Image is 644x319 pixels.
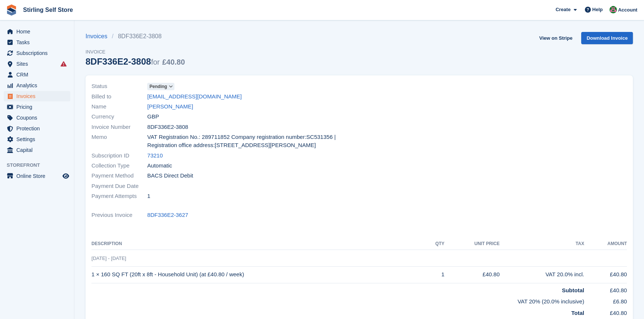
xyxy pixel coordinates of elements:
span: Payment Due Date [91,182,147,191]
td: £40.80 [444,266,499,283]
th: Tax [500,238,584,250]
a: menu [4,102,70,112]
a: menu [4,123,70,134]
span: Memo [91,133,147,150]
i: Smart entry sync failures have occurred [61,61,67,67]
th: Unit Price [444,238,499,250]
th: Amount [584,238,627,250]
span: £40.80 [162,58,185,66]
span: Status [91,82,147,91]
span: Name [91,102,147,111]
a: menu [4,134,70,144]
span: Payment Method [91,172,147,180]
a: Stirling Self Store [20,4,76,16]
img: stora-icon-8386f47178a22dfd0bd8f6a31ec36ba5ce8667c1dd55bd0f319d3a0aa187defe.svg [6,4,17,16]
span: BACS Direct Debit [147,172,193,180]
span: Account [618,6,637,14]
span: Settings [16,134,61,144]
span: VAT Registration No.: 289711852 Company registration number:SC531356 | Registration office addres... [147,133,355,150]
span: for [151,58,160,66]
div: 8DF336E2-3808 [86,56,185,66]
span: Invoice [86,48,185,56]
strong: Total [571,310,584,316]
nav: breadcrumbs [86,32,185,41]
span: Previous Invoice [91,211,147,219]
span: Pending [149,83,167,90]
img: Lucy [609,6,617,13]
a: menu [4,26,70,37]
span: Billed to [91,92,147,101]
span: Capital [16,145,61,155]
a: menu [4,113,70,123]
span: Subscription ID [91,152,147,160]
span: Invoices [16,91,61,101]
a: menu [4,80,70,91]
span: 8DF336E2-3808 [147,123,188,131]
span: Coupons [16,113,61,123]
td: £40.80 [584,266,627,283]
span: Collection Type [91,162,147,170]
a: menu [4,48,70,58]
td: 1 [424,266,444,283]
td: VAT 20% (20.0% inclusive) [91,294,584,306]
span: Payment Attempts [91,192,147,201]
td: £40.80 [584,283,627,294]
span: CRM [16,69,61,80]
td: 1 × 160 SQ FT (20ft x 8ft - Household Unit) (at £40.80 / week) [91,266,424,283]
span: [DATE] - [DATE] [91,255,126,261]
span: Help [592,6,603,13]
th: QTY [424,238,444,250]
span: 1 [147,192,150,201]
span: Storefront [7,162,74,169]
a: 73210 [147,152,163,160]
span: Analytics [16,80,61,91]
a: [PERSON_NAME] [147,102,193,111]
span: Currency [91,113,147,121]
th: Description [91,238,424,250]
span: GBP [147,113,159,121]
div: VAT 20.0% incl. [500,270,584,279]
strong: Subtotal [562,287,584,293]
span: Pricing [16,102,61,112]
span: Create [556,6,570,13]
span: Invoice Number [91,123,147,131]
span: Subscriptions [16,48,61,58]
a: menu [4,171,70,181]
a: menu [4,69,70,80]
a: [EMAIL_ADDRESS][DOMAIN_NAME] [147,92,242,101]
span: Automatic [147,162,172,170]
td: £6.80 [584,294,627,306]
a: Pending [147,82,174,91]
span: Home [16,26,61,37]
span: Sites [16,59,61,69]
a: menu [4,37,70,48]
a: menu [4,91,70,101]
a: menu [4,145,70,155]
span: Online Store [16,171,61,181]
td: £40.80 [584,306,627,318]
a: Download Invoice [581,32,633,44]
a: menu [4,59,70,69]
a: Preview store [61,172,70,180]
span: Tasks [16,37,61,48]
a: View on Stripe [536,32,575,44]
a: Invoices [86,32,112,41]
span: Protection [16,123,61,134]
a: 8DF336E2-3627 [147,211,188,219]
